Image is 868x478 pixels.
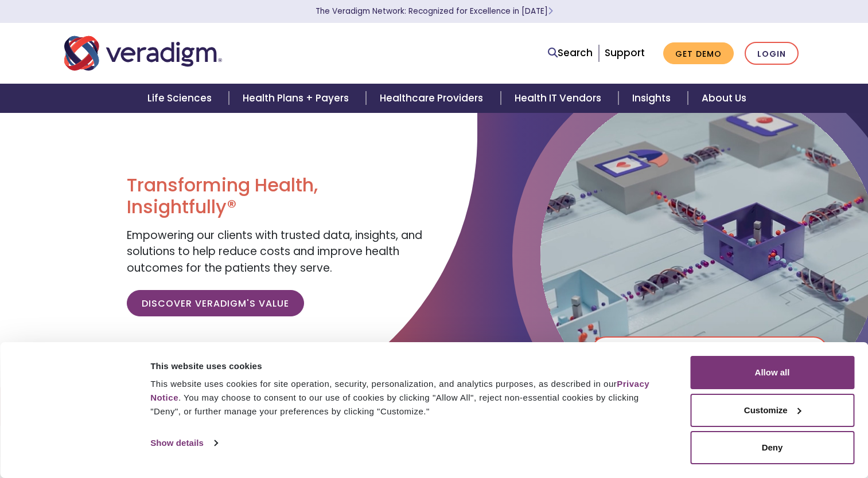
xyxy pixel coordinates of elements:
div: This website uses cookies for site operation, security, personalization, and analytics purposes, ... [150,377,664,418]
button: Deny [690,431,854,464]
button: Allow all [690,356,854,389]
a: Get Demo [663,42,734,65]
a: Search [548,45,593,61]
h1: Transforming Health, Insightfully® [127,174,425,218]
a: Insights [618,84,688,113]
a: Login [745,42,799,65]
a: Health IT Vendors [501,84,618,113]
span: Learn More [548,6,553,17]
a: Healthcare Providers [366,84,500,113]
a: Life Sciences [134,84,229,113]
span: Empowering our clients with trusted data, insights, and solutions to help reduce costs and improv... [127,228,422,276]
a: Support [605,46,645,60]
button: Customize [690,394,854,427]
div: This website uses cookies [150,359,664,373]
a: Discover Veradigm's Value [127,290,304,316]
a: About Us [688,84,760,113]
a: Health Plans + Payers [229,84,366,113]
a: Show details [150,434,217,452]
img: Veradigm logo [64,34,222,72]
a: The Veradigm Network: Recognized for Excellence in [DATE]Learn More [316,6,553,17]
